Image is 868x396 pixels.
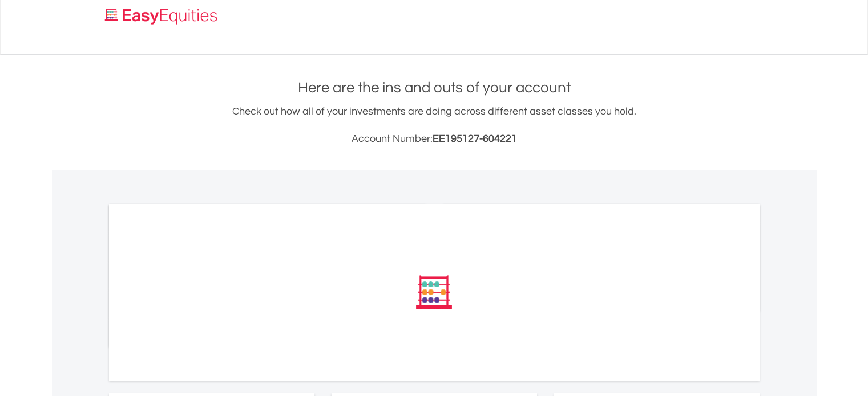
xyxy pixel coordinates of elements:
span: EE195127-604221 [433,133,517,144]
h3: Account Number: [109,131,760,147]
img: EasyEquities_Logo.png [103,7,222,26]
h1: Here are the ins and outs of your account [109,77,760,98]
a: Home page [100,3,222,26]
div: Check out how all of your investments are doing across different asset classes you hold. [109,104,760,147]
